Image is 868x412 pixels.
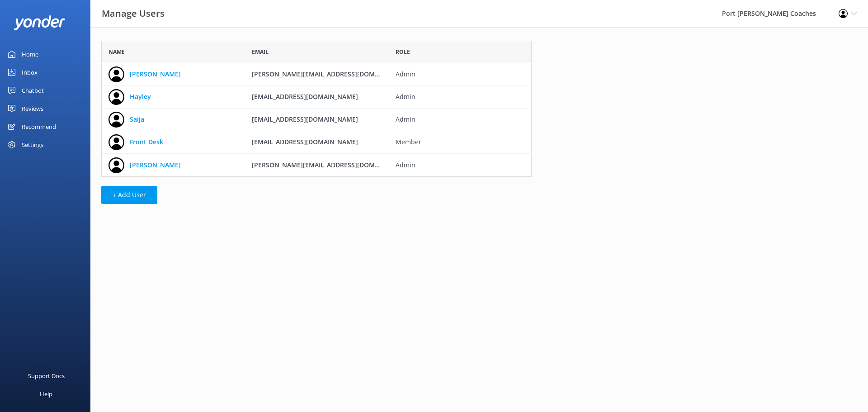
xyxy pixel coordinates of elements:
img: yonder-white-logo.png [14,15,66,30]
span: [EMAIL_ADDRESS][DOMAIN_NAME] [252,137,358,146]
div: Recommend [22,118,56,136]
a: Hayley [130,92,151,102]
div: Help [40,385,52,403]
span: [PERSON_NAME][EMAIL_ADDRESS][DOMAIN_NAME] [252,70,409,78]
span: [EMAIL_ADDRESS][DOMAIN_NAME] [252,92,358,101]
a: [PERSON_NAME] [130,69,181,79]
div: Settings [22,136,43,154]
span: Admin [396,92,525,102]
div: Inbox [22,63,38,81]
span: Admin [396,69,525,79]
button: + Add User [101,186,157,204]
a: [PERSON_NAME] [130,160,181,170]
span: Admin [396,114,525,124]
span: [EMAIL_ADDRESS][DOMAIN_NAME] [252,115,358,123]
div: Support Docs [28,367,65,385]
span: Email [252,47,269,56]
h3: Manage Users [102,6,165,21]
a: Saija [130,114,144,124]
div: grid [101,63,532,176]
span: Member [396,137,525,147]
div: Reviews [22,99,43,118]
span: Name [108,47,125,56]
span: [PERSON_NAME][EMAIL_ADDRESS][DOMAIN_NAME] [252,161,409,169]
span: Role [396,47,410,56]
span: Admin [396,160,525,170]
div: Home [22,45,38,63]
div: Chatbot [22,81,44,99]
a: Front Desk [130,137,163,147]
